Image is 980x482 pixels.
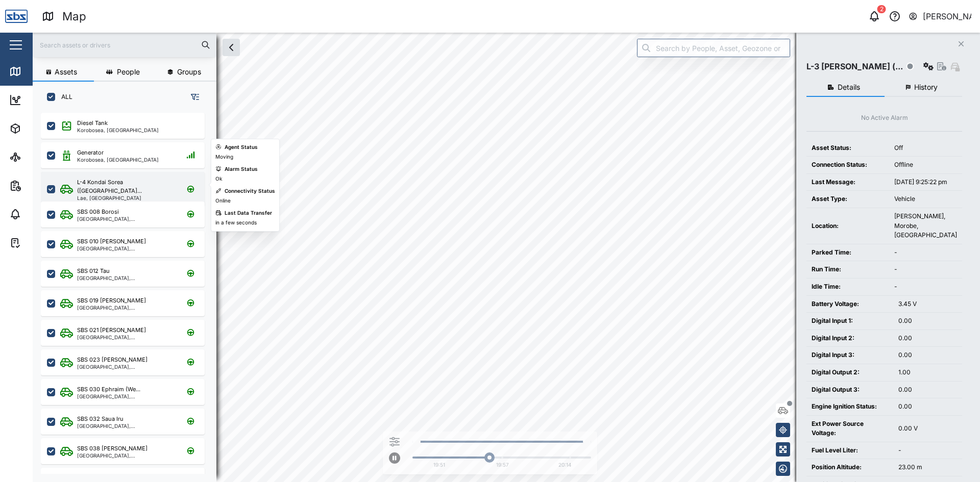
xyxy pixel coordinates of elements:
div: SBS 021 [PERSON_NAME] [77,326,146,335]
div: Alarm Status [225,165,258,173]
div: Last Data Transfer [225,209,272,217]
div: Korobosea, [GEOGRAPHIC_DATA] [77,157,159,162]
div: Digital Output 2: [812,368,888,377]
div: grid [41,109,216,474]
div: SBS 030 Ephraim (We... [77,385,140,394]
span: History [914,84,938,91]
input: Search by People, Asset, Geozone or Place [637,39,790,57]
div: 20:14 [558,461,571,469]
div: 23.00 m [898,463,957,472]
button: [PERSON_NAME] [908,9,972,23]
div: 0.00 [898,385,957,395]
div: Sites [27,151,51,163]
div: SBS 038 [PERSON_NAME] [77,444,148,453]
div: Digital Input 2: [812,334,888,343]
div: Map [62,8,86,26]
div: Run Time: [812,265,884,274]
div: Moving [215,153,233,161]
div: - [894,282,957,292]
div: Connectivity Status [225,187,275,195]
div: 19:57 [496,461,509,469]
div: [GEOGRAPHIC_DATA], [GEOGRAPHIC_DATA] [77,394,175,399]
div: Offline [894,160,957,170]
input: Search assets or drivers [39,37,210,53]
div: SBS 008 Borosi [77,208,119,216]
div: [GEOGRAPHIC_DATA], [GEOGRAPHIC_DATA] [77,216,175,221]
div: Generator [77,148,104,157]
div: 1.00 [898,368,957,377]
div: [PERSON_NAME], Morobe, [GEOGRAPHIC_DATA] [894,212,957,240]
canvas: Map [33,33,980,482]
div: in a few seconds [215,219,257,227]
div: 2 [877,5,886,13]
div: [GEOGRAPHIC_DATA], [GEOGRAPHIC_DATA] [77,335,175,340]
label: ALL [55,93,72,101]
div: 0.00 [898,350,957,360]
div: Ext Power Source Voltage: [812,419,888,438]
div: 0.00 [898,316,957,326]
span: Details [838,84,860,91]
div: Reports [27,180,61,191]
div: Agent Status [225,143,258,151]
div: L-3 [PERSON_NAME] (... [806,60,903,73]
div: [GEOGRAPHIC_DATA], [GEOGRAPHIC_DATA] [77,453,175,458]
span: Assets [55,68,77,75]
div: Map [27,66,50,77]
span: Groups [177,68,201,75]
div: [DATE] 9:25:22 pm [894,177,957,187]
div: No Active Alarm [861,113,908,123]
div: Online [215,197,231,205]
div: Dashboard [27,94,72,106]
div: Parked Time: [812,248,884,258]
div: - [898,446,957,455]
div: Diesel Tank [77,119,108,128]
div: Lae, [GEOGRAPHIC_DATA] [77,195,175,200]
div: L-4 Kondai Sorea ([GEOGRAPHIC_DATA]... [77,178,175,195]
div: Alarms [27,209,58,220]
div: Position Altitude: [812,463,888,472]
div: SBS 012 Tau [77,267,110,275]
div: 19:51 [433,461,445,469]
div: Tasks [27,237,55,248]
span: People [117,68,140,75]
div: Battery Voltage: [812,299,888,309]
img: Main Logo [5,5,28,28]
div: 0.00 V [898,424,957,434]
div: 0.00 [898,334,957,343]
div: Asset Status: [812,143,884,153]
div: Digital Input 1: [812,316,888,326]
div: - [894,248,957,258]
div: SBS 032 Saua Iru [77,415,124,423]
div: Idle Time: [812,282,884,292]
div: [GEOGRAPHIC_DATA], [GEOGRAPHIC_DATA] [77,305,175,310]
div: Engine Ignition Status: [812,402,888,412]
div: [GEOGRAPHIC_DATA], [GEOGRAPHIC_DATA] [77,364,175,369]
div: Off [894,143,957,153]
div: [GEOGRAPHIC_DATA], [GEOGRAPHIC_DATA] [77,246,175,251]
div: Vehicle [894,194,957,204]
div: SBS 023 [PERSON_NAME] [77,356,148,364]
div: Korobosea, [GEOGRAPHIC_DATA] [77,128,159,133]
div: Last Message: [812,177,884,187]
div: Digital Input 3: [812,350,888,360]
div: Ok [215,175,222,183]
div: [GEOGRAPHIC_DATA], [GEOGRAPHIC_DATA] [77,423,175,428]
div: [GEOGRAPHIC_DATA], [GEOGRAPHIC_DATA] [77,275,175,281]
div: Connection Status: [812,160,884,170]
div: Location: [812,221,884,231]
div: 3.45 V [898,299,957,309]
div: Fuel Level Liter: [812,446,888,455]
div: [PERSON_NAME] [923,10,972,23]
div: Assets [27,123,58,134]
div: Asset Type: [812,194,884,204]
div: Digital Output 3: [812,385,888,395]
div: SBS 019 [PERSON_NAME] [77,296,146,305]
div: SBS 010 [PERSON_NAME] [77,237,146,246]
div: - [894,265,957,274]
div: 0.00 [898,402,957,412]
